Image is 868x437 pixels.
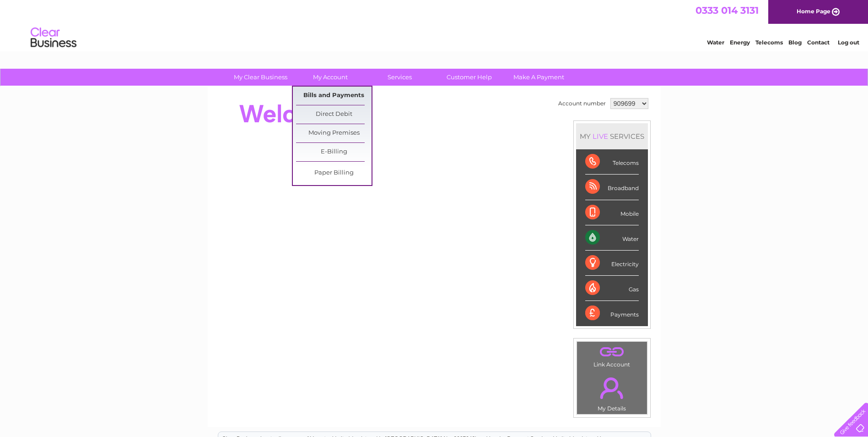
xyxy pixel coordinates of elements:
[585,301,639,326] div: Payments
[585,225,639,251] div: Water
[431,69,507,86] a: Customer Help
[585,251,639,276] div: Electricity
[579,372,645,404] a: .
[501,69,577,86] a: Make A Payment
[223,69,298,86] a: My Clear Business
[296,143,372,161] a: E-Billing
[838,39,859,46] a: Log out
[577,341,647,370] td: Link Account
[218,5,651,44] div: Clear Business is a trading name of Verastar Limited (registered in [GEOGRAPHIC_DATA] No. 3667643...
[30,24,77,52] img: logo.png
[788,39,802,46] a: Blog
[807,39,830,46] a: Contact
[579,344,645,360] a: .
[591,132,610,141] div: LIVE
[585,175,639,200] div: Broadband
[556,96,608,111] td: Account number
[755,39,783,46] a: Telecoms
[730,39,750,46] a: Energy
[695,5,759,16] a: 0333 014 3131
[296,124,372,142] a: Moving Premises
[296,105,372,124] a: Direct Debit
[362,69,437,86] a: Services
[585,149,639,175] div: Telecoms
[707,39,724,46] a: Water
[296,87,372,105] a: Bills and Payments
[585,276,639,301] div: Gas
[577,370,647,415] td: My Details
[576,123,648,149] div: MY SERVICES
[296,164,372,182] a: Paper Billing
[585,200,639,225] div: Mobile
[292,69,368,86] a: My Account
